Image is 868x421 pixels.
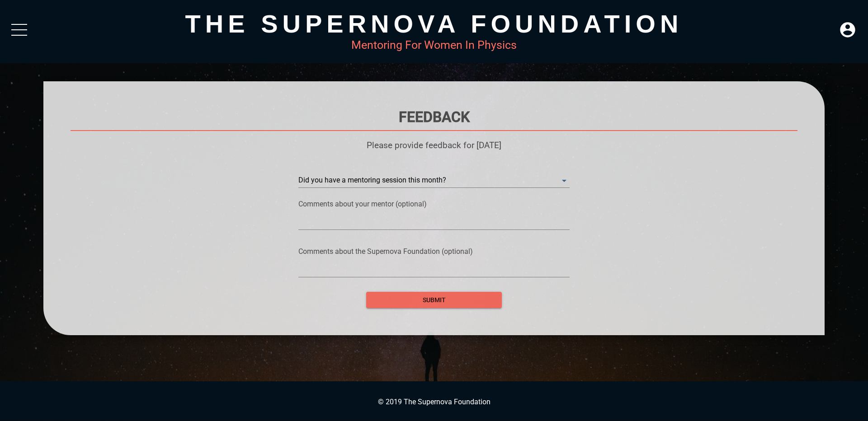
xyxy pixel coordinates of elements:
span: submit [373,295,495,306]
button: submit [366,292,502,309]
p: Please provide feedback for [DATE] [71,140,797,150]
div: Mentoring For Women In Physics [43,38,825,51]
p: Comments about your mentor (optional) [298,200,570,208]
div: The Supernova Foundation [43,9,825,38]
p: © 2019 The Supernova Foundation [9,398,859,406]
p: Comments about the Supernova Foundation (optional) [298,247,570,256]
h1: Feedback [71,108,797,126]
